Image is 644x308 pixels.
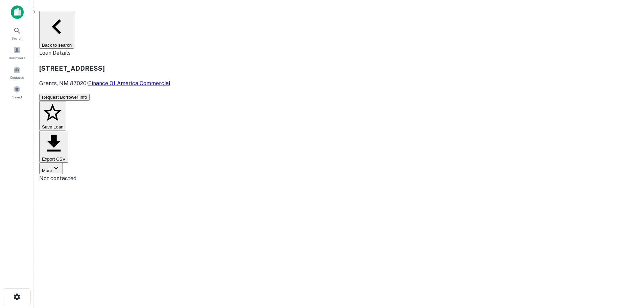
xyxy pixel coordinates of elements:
button: More [39,163,63,174]
div: Not contacted [39,174,639,183]
a: Search [2,24,32,42]
img: capitalize-icon.png [11,5,24,19]
button: Save Loan [39,101,66,131]
iframe: Chat Widget [610,254,644,286]
a: Finance Of America Commercial [88,80,170,87]
span: Borrowers [9,55,25,61]
span: Loan Details [39,50,71,56]
p: Grants, NM 87020 • [39,79,639,88]
button: Request Borrower Info [39,94,90,101]
span: Saved [12,94,22,100]
button: Back to search [39,11,74,49]
a: Saved [2,83,32,101]
h3: [STREET_ADDRESS] [39,64,639,73]
button: Export CSV [39,131,68,163]
span: Search [11,35,23,41]
span: Contacts [10,75,24,80]
a: Contacts [2,63,32,81]
a: Borrowers [2,44,32,62]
